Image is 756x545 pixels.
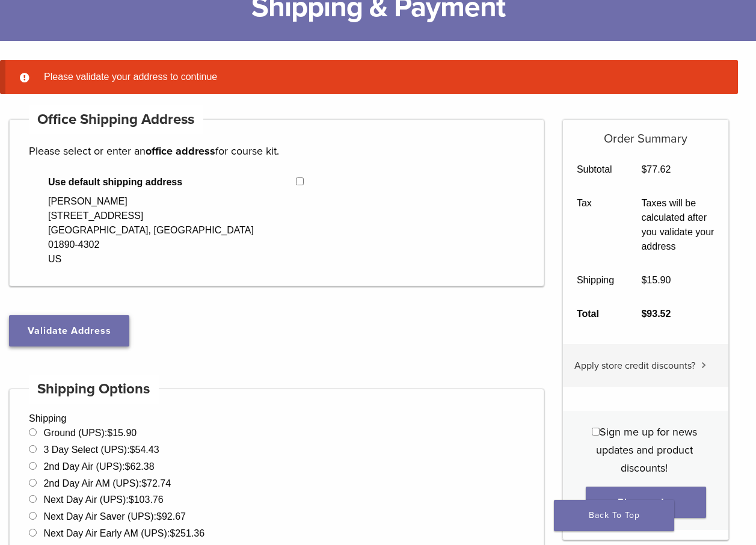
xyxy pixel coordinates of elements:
[641,275,647,285] span: $
[130,445,159,455] bdi: 54.43
[701,362,706,368] img: caret.svg
[141,478,171,488] bdi: 72.74
[574,360,695,372] span: Apply store credit discounts?
[29,105,203,134] h4: Office Shipping Address
[641,164,647,174] span: $
[129,494,134,505] span: $
[43,494,163,505] label: Next Day Air (UPS):
[129,494,164,505] bdi: 103.76
[130,445,135,455] span: $
[125,461,131,472] span: $
[641,309,647,319] span: $
[125,461,155,472] bdi: 62.38
[9,315,129,346] button: Validate Address
[592,428,600,436] input: Sign me up for news updates and product discounts!
[48,175,296,189] span: Use default shipping address
[43,428,137,438] label: Ground (UPS):
[29,375,159,404] h4: Shipping Options
[43,461,154,472] label: 2nd Day Air (UPS):
[146,144,215,158] strong: office address
[596,425,697,475] span: Sign me up for news updates and product discounts!
[43,445,159,455] label: 3 Day Select (UPS):
[563,186,628,263] th: Tax
[107,428,137,438] bdi: 15.90
[107,428,112,438] span: $
[554,500,674,531] a: Back To Top
[563,297,628,331] th: Total
[563,263,628,297] th: Shipping
[170,528,175,538] span: $
[156,511,162,522] span: $
[628,186,728,263] td: Taxes will be calculated after you validate your address
[641,275,671,285] bdi: 15.90
[563,153,628,186] th: Subtotal
[48,194,277,266] div: [PERSON_NAME] [STREET_ADDRESS] [GEOGRAPHIC_DATA], [GEOGRAPHIC_DATA] 01890-4302 US
[29,142,524,160] p: Please select or enter an for course kit.
[641,309,671,319] bdi: 93.52
[156,511,186,522] bdi: 92.67
[43,478,171,488] label: 2nd Day Air AM (UPS):
[641,164,671,174] bdi: 77.62
[563,120,728,146] h5: Order Summary
[141,478,147,488] span: $
[43,528,204,538] label: Next Day Air Early AM (UPS):
[39,70,719,84] li: Please validate your address to continue
[43,511,186,522] label: Next Day Air Saver (UPS):
[586,487,706,518] button: Place order
[170,528,204,538] bdi: 251.36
